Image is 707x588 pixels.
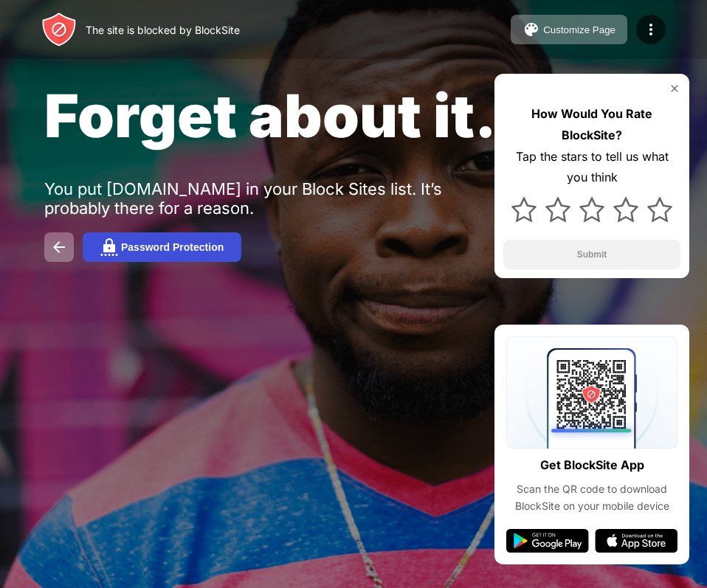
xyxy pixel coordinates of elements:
img: star.svg [647,197,672,222]
img: qrcode.svg [506,336,677,449]
span: Forget about it. [44,80,497,151]
img: menu-icon.svg [642,21,660,38]
div: Tap the stars to tell us what you think [503,146,680,189]
button: Customize Page [511,15,627,44]
div: Scan the QR code to download BlockSite on your mobile device [506,481,677,514]
img: google-play.svg [506,529,589,553]
div: Customize Page [543,24,615,35]
div: How Would You Rate BlockSite? [503,103,680,146]
img: header-logo.svg [41,12,77,47]
img: password.svg [100,238,118,256]
img: star.svg [613,197,638,222]
div: Get BlockSite App [540,454,644,476]
div: You put [DOMAIN_NAME] in your Block Sites list. It’s probably there for a reason. [44,179,500,218]
button: Submit [503,240,680,269]
div: The site is blocked by BlockSite [86,24,240,36]
img: star.svg [511,197,537,222]
div: Password Protection [121,241,224,253]
img: app-store.svg [595,529,677,553]
img: pallet.svg [523,21,540,38]
img: star.svg [579,197,604,222]
img: back.svg [50,238,68,256]
img: star.svg [545,197,570,222]
button: Password Protection [83,232,241,262]
img: rate-us-close.svg [669,83,680,94]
